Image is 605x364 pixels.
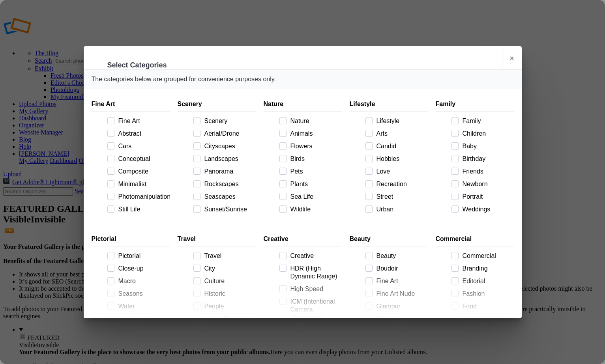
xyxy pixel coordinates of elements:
[201,180,256,188] span: Rockscapes
[459,290,514,298] span: Fashion
[373,155,428,163] span: Hobbies
[115,302,170,310] span: Water
[115,277,170,285] span: Macro
[287,193,342,201] span: Sea Life
[287,285,342,293] span: High Speed
[264,97,342,112] div: Nature
[92,97,170,112] div: Fine Art
[92,232,170,246] div: Pictorial
[107,60,167,70] li: Select Categories
[201,117,256,125] span: Scenery
[459,142,514,150] span: Baby
[115,168,170,175] span: Composite
[115,180,170,188] span: Minimalist
[201,168,256,175] span: Panorama
[459,265,514,273] span: Branding
[287,130,342,138] span: Animals
[287,265,342,280] span: HDR (High Dynamic Range)
[115,205,170,213] span: Still Life
[287,142,342,150] span: Flowers
[287,117,342,125] span: Nature
[459,193,514,201] span: Portrait
[178,97,256,112] div: Scenery
[373,180,428,188] span: Recreation
[287,205,342,213] span: Wildlife
[201,315,256,323] span: Urban Exploration
[436,232,514,246] div: Commercial
[373,130,428,138] span: Arts
[373,277,428,285] span: Fine Art
[459,252,514,260] span: Commercial
[350,97,428,112] div: Lifestyle
[84,70,522,89] div: The categories below are grouped for convenience purposes only.
[373,168,428,175] span: Love
[115,315,170,323] span: Underwater
[201,290,256,298] span: Historic
[201,252,256,260] span: Travel
[459,168,514,175] span: Friends
[201,142,256,150] span: Cityscapes
[287,168,342,175] span: Pets
[201,277,256,285] span: Culture
[201,302,256,310] span: People
[373,205,428,213] span: Urban
[115,252,170,260] span: Pictorial
[287,180,342,188] span: Plants
[201,193,256,201] span: Seascapes
[373,315,428,323] span: Maternity
[459,130,514,138] span: Children
[373,265,428,273] span: Boudoir
[201,265,256,273] span: City
[502,46,522,70] a: ×
[459,302,514,310] span: Food
[350,232,428,246] div: Beauty
[459,315,514,323] span: Modeling
[115,130,170,138] span: Abstract
[459,155,514,163] span: Birthday
[459,180,514,188] span: Newborn
[459,205,514,213] span: Weddings
[373,142,428,150] span: Candid
[373,290,428,298] span: Fine Art Nude
[115,155,170,163] span: Conceptual
[373,193,428,201] span: Street
[436,97,514,112] div: Family
[287,298,342,321] span: ICM (Intentional Camera Movement)
[201,155,256,163] span: Landscapes
[459,277,514,285] span: Editorial
[287,252,342,260] span: Creative
[201,205,256,213] span: Sunset/Sunrise
[201,130,256,138] span: Aerial/Drone
[373,117,428,125] span: Lifestyle
[178,232,256,246] div: Travel
[373,302,428,310] span: Glamour
[115,117,170,125] span: Fine Art
[373,252,428,260] span: Beauty
[115,142,170,150] span: Cars
[115,290,170,298] span: Seasons
[264,232,342,246] div: Creative
[459,117,514,125] span: Family
[115,193,170,201] span: Photomanipulation
[287,155,342,163] span: Birds
[115,265,170,273] span: Close-up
